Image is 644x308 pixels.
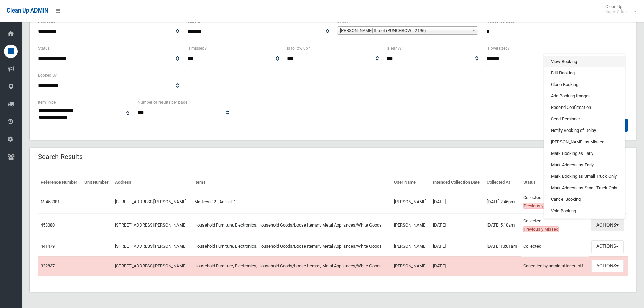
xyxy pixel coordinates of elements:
[81,175,112,190] th: Unit Number
[38,45,50,52] label: Status
[544,125,625,136] a: Notify Booking of Delay
[523,203,559,209] span: Previously Missed
[544,148,625,159] a: Mark Booking as Early
[430,175,484,190] th: Intended Collection Date
[591,219,624,231] button: Actions
[484,175,521,190] th: Collected At
[484,237,521,256] td: [DATE] 10:01am
[192,256,391,276] td: Household Furniture, Electronics, Household Goods/Loose Items*, Metal Appliances/White Goods
[521,256,589,276] td: Cancelled by admin after cutoff
[41,244,55,249] a: 441479
[523,226,559,232] span: Previously Missed
[38,175,81,190] th: Reference Number
[484,213,521,237] td: [DATE] 5:10am
[41,222,55,228] a: 453080
[7,7,48,14] span: Clean Up ADMIN
[544,113,625,125] a: Send Reminder
[115,222,186,228] a: [STREET_ADDRESS][PERSON_NAME]
[484,190,521,214] td: [DATE] 2:46pm
[391,237,430,256] td: [PERSON_NAME]
[41,199,60,204] a: M-453081
[544,79,625,90] a: Clone Booking
[340,27,469,35] span: [PERSON_NAME] Street (PUNCHBOWL 2196)
[391,213,430,237] td: [PERSON_NAME]
[521,175,589,190] th: Status
[192,175,391,190] th: Items
[544,90,625,102] a: Add Booking Images
[430,256,484,276] td: [DATE]
[115,263,186,268] a: [STREET_ADDRESS][PERSON_NAME]
[521,213,589,237] td: Collected
[430,237,484,256] td: [DATE]
[30,150,91,163] header: Search Results
[138,99,187,106] label: Number of results per page
[115,199,186,204] a: [STREET_ADDRESS][PERSON_NAME]
[544,205,625,217] a: Void Booking
[544,171,625,182] a: Mark Booking as Small Truck Only
[430,213,484,237] td: [DATE]
[391,256,430,276] td: [PERSON_NAME]
[38,99,56,106] label: Item Type
[544,194,625,205] a: Cancel Booking
[591,240,624,253] button: Actions
[38,72,57,79] label: Booked By
[544,182,625,194] a: Mark Address as Small Truck Only
[192,213,391,237] td: Household Furniture, Electronics, Household Goods/Loose Items*, Metal Appliances/White Goods
[430,190,484,214] td: [DATE]
[192,237,391,256] td: Household Furniture, Electronics, Household Goods/Loose Items*, Metal Appliances/White Goods
[544,67,625,79] a: Edit Booking
[192,190,391,214] td: Mattress: 2 - Actual: 1
[544,102,625,113] a: Resend Confirmation
[287,45,310,52] label: Is follow up?
[486,45,510,52] label: Is oversized?
[187,45,207,52] label: Is missed?
[544,159,625,171] a: Mark Address as Early
[41,263,55,268] a: 322837
[521,190,589,214] td: Collected
[391,190,430,214] td: [PERSON_NAME]
[602,4,636,14] span: Clean Up
[521,237,589,256] td: Collected
[391,175,430,190] th: User Name
[544,56,625,67] a: View Booking
[544,136,625,148] a: [PERSON_NAME] as Missed
[112,175,192,190] th: Address
[591,260,624,273] button: Actions
[115,244,186,249] a: [STREET_ADDRESS][PERSON_NAME]
[605,9,629,14] small: Super Admin
[387,45,402,52] label: Is early?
